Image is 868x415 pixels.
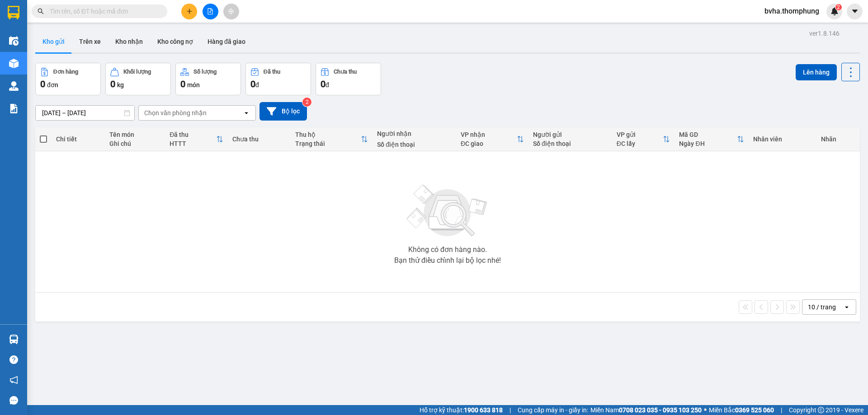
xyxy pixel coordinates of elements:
span: message [9,396,18,405]
div: Chọn văn phòng nhận [144,108,207,117]
svg: open [843,303,850,311]
strong: 0369 525 060 [735,406,774,414]
span: caret-down [851,7,859,15]
div: Không có đơn hàng nào. [408,246,487,253]
div: Chưa thu [232,135,286,143]
div: VP gửi [617,131,663,138]
div: Đơn hàng [53,69,78,75]
strong: 1900 633 818 [464,406,503,414]
button: aim [223,4,239,19]
span: 0 [321,79,325,89]
button: Chưa thu0đ [316,63,381,95]
span: 0 [180,79,185,89]
div: Tên món [109,131,160,138]
span: kg [117,81,124,89]
input: Tìm tên, số ĐT hoặc mã đơn [50,6,156,16]
button: Kho công nợ [150,31,200,52]
div: Chi tiết [56,135,100,143]
span: | [781,405,782,415]
div: Khối lượng [123,69,151,75]
button: Đơn hàng0đơn [35,63,101,95]
th: Toggle SortBy [456,127,528,151]
button: Đã thu0đ [245,63,311,95]
span: copyright [818,407,824,413]
th: Toggle SortBy [291,127,373,151]
span: file-add [207,8,213,14]
span: 0 [250,79,255,89]
span: 0 [40,79,45,89]
div: Số lượng [193,69,217,75]
sup: 2 [835,4,842,10]
div: VP nhận [461,131,517,138]
button: Kho gửi [35,31,72,52]
th: Toggle SortBy [612,127,675,151]
button: Lên hàng [796,64,837,80]
div: ĐC giao [461,140,517,147]
svg: open [243,109,250,117]
input: Select a date range. [36,106,134,120]
div: Đã thu [264,69,280,75]
div: Số điện thoại [533,140,608,147]
th: Toggle SortBy [165,127,228,151]
div: Đã thu [170,131,216,138]
span: món [187,81,200,89]
span: đ [325,81,329,89]
img: icon-new-feature [830,7,839,15]
button: plus [181,4,197,19]
span: question-circle [9,355,18,364]
span: bvha.thomphung [757,5,826,17]
div: Bạn thử điều chỉnh lại bộ lọc nhé! [394,257,501,264]
img: warehouse-icon [9,59,19,68]
span: | [509,405,511,415]
img: warehouse-icon [9,81,19,91]
span: aim [228,8,234,14]
img: logo-vxr [8,6,19,19]
button: file-add [203,4,218,19]
th: Toggle SortBy [675,127,749,151]
span: Miền Bắc [709,405,774,415]
button: Số lượng0món [175,63,241,95]
span: đơn [47,81,58,89]
div: Chưa thu [334,69,357,75]
span: ⚪️ [704,408,707,412]
button: Trên xe [72,31,108,52]
span: đ [255,81,259,89]
div: Số điện thoại [377,141,452,148]
sup: 2 [302,98,311,107]
img: svg+xml;base64,PHN2ZyBjbGFzcz0ibGlzdC1wbHVnX19zdmciIHhtbG5zPSJodHRwOi8vd3d3LnczLm9yZy8yMDAwL3N2Zy... [402,179,493,242]
div: ver 1.8.146 [809,28,840,38]
div: HTTT [170,140,216,147]
div: Người gửi [533,131,608,138]
div: Ngày ĐH [679,140,737,147]
span: Miền Nam [590,405,702,415]
div: Mã GD [679,131,737,138]
span: search [38,8,44,14]
div: ĐC lấy [617,140,663,147]
span: Cung cấp máy in - giấy in: [518,405,588,415]
button: Khối lượng0kg [105,63,171,95]
div: Thu hộ [295,131,361,138]
strong: 0708 023 035 - 0935 103 250 [619,406,702,414]
div: Ghi chú [109,140,160,147]
span: plus [186,8,193,14]
img: warehouse-icon [9,36,19,46]
span: 0 [110,79,115,89]
img: warehouse-icon [9,335,19,344]
div: Nhãn [821,135,855,143]
span: Hỗ trợ kỹ thuật: [420,405,503,415]
span: 2 [837,4,840,10]
div: Người nhận [377,130,452,137]
span: notification [9,376,18,384]
div: Trạng thái [295,140,361,147]
button: Kho nhận [108,31,150,52]
div: Nhân viên [753,135,811,143]
button: Bộ lọc [259,102,307,121]
div: 10 / trang [808,303,836,312]
button: Hàng đã giao [200,31,253,52]
img: solution-icon [9,104,19,113]
button: caret-down [847,4,863,19]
